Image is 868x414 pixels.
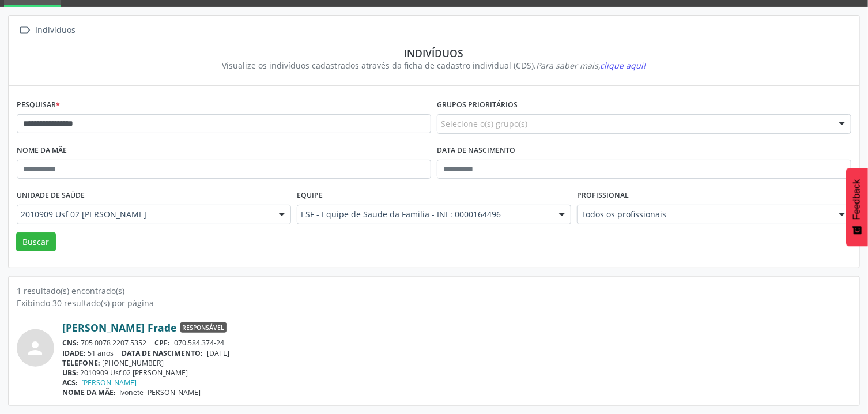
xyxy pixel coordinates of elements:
[17,285,851,297] div: 1 resultado(s) encontrado(s)
[120,387,201,397] span: Ivonete [PERSON_NAME]
[21,209,267,220] span: 2010909 Usf 02 [PERSON_NAME]
[62,338,79,348] span: CNS:
[17,22,78,39] a:  Indivíduos
[17,142,67,160] label: Nome da mãe
[25,59,843,71] div: Visualize os indivíduos cadastrados através da ficha de cadastro individual (CDS).
[155,338,171,348] span: CPF:
[601,60,646,71] span: clique aqui!
[62,387,116,397] span: NOME DA MÃE:
[581,209,828,220] span: Todos os profissionais
[852,179,862,220] span: Feedback
[301,209,548,220] span: ESF - Equipe de Saude da Familia - INE: 0000164496
[577,187,629,205] label: Profissional
[62,358,100,368] span: TELEFONE:
[122,348,203,358] span: DATA DE NASCIMENTO:
[62,378,78,387] span: ACS:
[25,47,843,59] div: Indivíduos
[16,232,56,252] button: Buscar
[17,297,851,309] div: Exibindo 30 resultado(s) por página
[17,96,60,114] label: Pesquisar
[846,168,868,246] button: Feedback - Mostrar pesquisa
[437,142,515,160] label: Data de nascimento
[62,368,78,378] span: UBS:
[82,378,137,387] a: [PERSON_NAME]
[62,338,851,348] div: 705 0078 2207 5352
[62,348,86,358] span: IDADE:
[62,368,851,378] div: 2010909 Usf 02 [PERSON_NAME]
[441,118,527,130] span: Selecione o(s) grupo(s)
[297,187,323,205] label: Equipe
[180,322,227,333] span: Responsável
[207,348,229,358] span: [DATE]
[17,22,33,39] i: 
[62,321,176,334] a: [PERSON_NAME] Frade
[25,338,46,359] i: person
[62,358,851,368] div: [PHONE_NUMBER]
[33,22,78,39] div: Indivíduos
[174,338,224,348] span: 070.584.374-24
[437,96,518,114] label: Grupos prioritários
[537,60,646,71] i: Para saber mais,
[17,187,85,205] label: Unidade de saúde
[62,348,851,358] div: 51 anos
